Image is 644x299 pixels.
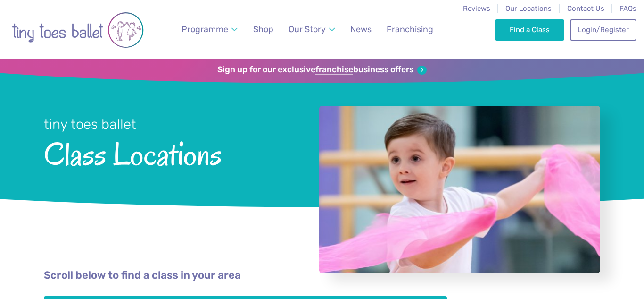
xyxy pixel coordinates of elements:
[289,24,326,34] span: Our Story
[44,268,600,283] p: Scroll below to find a class in your area
[382,19,438,40] a: Franchising
[495,19,564,40] a: Find a Class
[44,134,294,172] span: Class Locations
[182,24,228,34] span: Programme
[387,24,433,34] span: Franchising
[177,19,242,40] a: Programme
[350,24,372,34] span: News
[570,19,636,40] a: Login/Register
[249,19,278,40] a: Shop
[619,4,636,13] a: FAQs
[567,4,604,13] a: Contact Us
[284,19,340,40] a: Our Story
[315,65,353,75] strong: franchise
[12,6,144,54] img: tiny toes ballet
[505,4,552,13] a: Our Locations
[346,19,376,40] a: News
[463,4,490,13] a: Reviews
[217,65,426,75] a: Sign up for our exclusivefranchisebusiness offers
[253,24,273,34] span: Shop
[44,116,136,132] small: tiny toes ballet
